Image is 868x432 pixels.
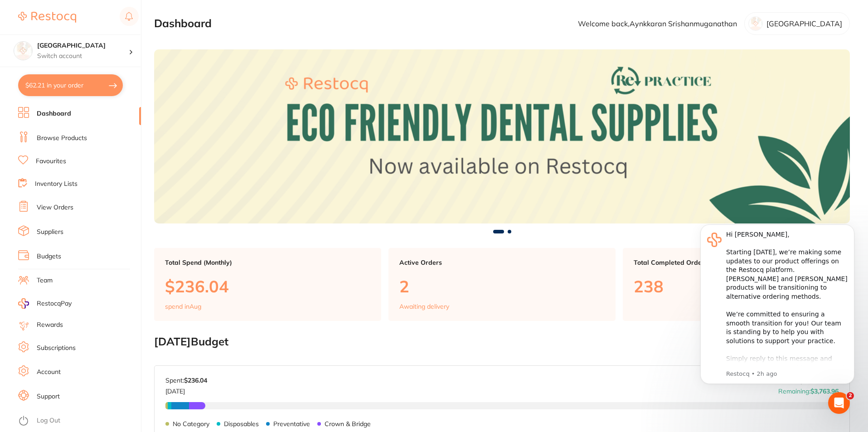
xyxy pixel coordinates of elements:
[18,12,76,23] img: Restocq Logo
[18,414,138,428] button: Log Out
[399,277,605,296] p: 2
[165,259,370,266] p: Total Spend (Monthly)
[37,320,63,330] a: Rewards
[578,19,737,28] p: Welcome back, Aynkkaran Srishanmuganathan
[634,259,839,266] p: Total Completed Orders
[37,344,76,353] a: Subscriptions
[847,392,854,399] span: 2
[154,17,212,30] h2: Dashboard
[173,420,209,427] p: No Category
[18,74,123,96] button: $62.21 in your order
[273,420,310,427] p: Preventative
[828,392,850,414] iframe: Intercom live chat
[399,303,449,310] p: Awaiting delivery
[37,109,71,118] a: Dashboard
[37,416,60,425] a: Log Out
[399,259,605,266] p: Active Orders
[325,420,371,427] p: Crown & Bridge
[37,41,129,50] h4: Lakes Boulevard Dental
[634,277,839,296] p: 238
[687,211,868,408] iframe: Intercom notifications message
[154,248,381,321] a: Total Spend (Monthly)$236.04spend inAug
[224,420,259,427] p: Disposables
[165,303,201,310] p: spend in Aug
[154,335,850,348] h2: [DATE] Budget
[37,276,53,285] a: Team
[37,392,60,401] a: Support
[165,277,370,296] p: $236.04
[154,49,850,223] img: Dashboard
[36,157,66,166] a: Favourites
[35,180,78,189] a: Inventory Lists
[184,376,207,384] strong: $236.04
[165,384,207,395] p: [DATE]
[37,252,61,261] a: Budgets
[766,19,842,28] p: [GEOGRAPHIC_DATA]
[18,7,76,28] a: Restocq Logo
[37,134,87,143] a: Browse Products
[37,299,72,308] span: RestocqPay
[18,298,72,309] a: RestocqPay
[39,159,161,167] p: Message from Restocq, sent 2h ago
[18,298,29,309] img: RestocqPay
[623,248,850,321] a: Total Completed Orders238
[37,228,63,237] a: Suppliers
[388,248,616,321] a: Active Orders2Awaiting delivery
[14,42,32,60] img: Lakes Boulevard Dental
[37,203,73,212] a: View Orders
[165,377,207,384] p: Spent:
[37,52,129,61] p: Switch account
[37,368,61,377] a: Account
[39,19,161,233] div: Hi [PERSON_NAME], ​ Starting [DATE], we’re making some updates to our product offerings on the Re...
